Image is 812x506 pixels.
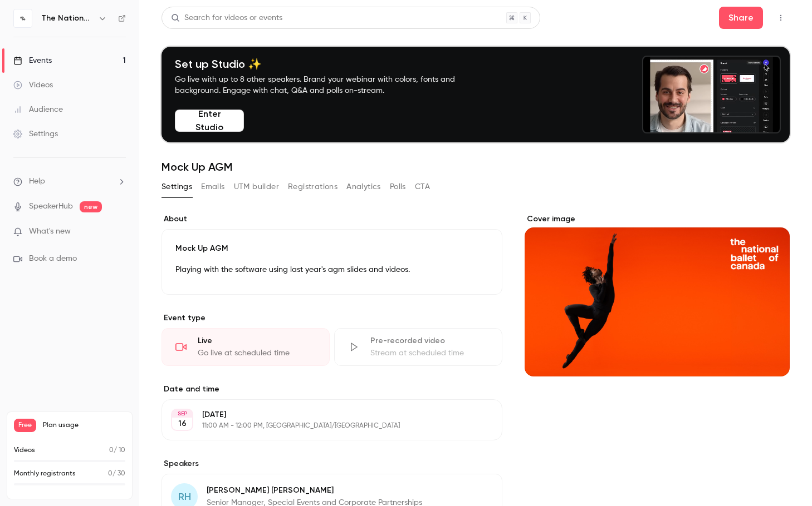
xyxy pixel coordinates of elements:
[108,469,125,479] p: / 30
[80,201,102,212] span: new
[14,445,35,455] p: Videos
[14,469,76,479] p: Monthly registrants
[175,243,488,254] p: Mock Up AGM
[719,7,763,29] button: Share
[108,470,112,477] span: 0
[525,214,790,225] label: Cover image
[288,178,337,196] button: Registrations
[162,384,502,395] label: Date and time
[178,489,191,504] span: RH
[13,128,58,140] div: Settings
[415,178,430,196] button: CTA
[162,328,330,366] div: LiveGo live at scheduled time
[175,110,244,132] button: Enter Studio
[370,348,488,359] div: Stream at scheduled time
[162,312,502,324] p: Event type
[29,253,77,265] span: Book a demo
[175,57,481,71] h4: Set up Studio ✨
[202,421,443,430] p: 11:00 AM - 12:00 PM, [GEOGRAPHIC_DATA]/[GEOGRAPHIC_DATA]
[175,74,481,96] p: Go live with up to 8 other speakers. Brand your webinar with colors, fonts and background. Engage...
[41,13,94,24] h6: The National Ballet of Canada
[525,214,790,376] section: Cover image
[13,104,63,115] div: Audience
[171,12,282,24] div: Search for videos or events
[201,178,224,196] button: Emails
[178,418,187,429] p: 16
[29,176,45,187] span: Help
[207,485,422,496] p: [PERSON_NAME] [PERSON_NAME]
[109,447,114,454] span: 0
[14,419,36,432] span: Free
[109,445,125,455] p: / 10
[198,348,316,359] div: Go live at scheduled time
[29,226,71,237] span: What's new
[234,178,279,196] button: UTM builder
[172,410,192,418] div: SEP
[43,421,125,430] span: Plan usage
[162,178,192,196] button: Settings
[202,409,443,420] p: [DATE]
[334,328,502,366] div: Pre-recorded videoStream at scheduled time
[14,9,32,27] img: The National Ballet of Canada
[198,335,316,346] div: Live
[162,160,790,173] h1: Mock Up AGM
[162,214,502,225] label: About
[175,263,488,276] p: Playing with the software using last year's agm slides and videos.
[13,80,53,91] div: Videos
[162,458,502,469] label: Speakers
[346,178,381,196] button: Analytics
[370,335,488,346] div: Pre-recorded video
[390,178,406,196] button: Polls
[13,176,126,187] li: help-dropdown-opener
[13,55,52,66] div: Events
[29,201,73,212] a: SpeakerHub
